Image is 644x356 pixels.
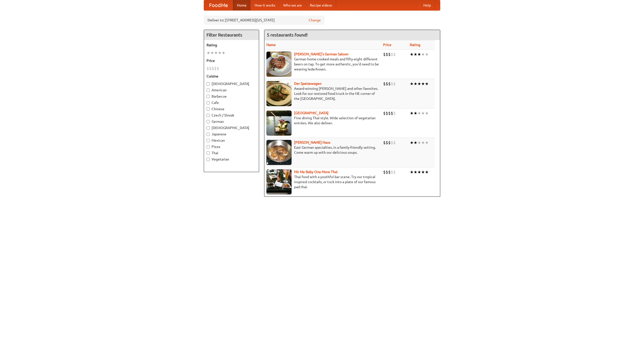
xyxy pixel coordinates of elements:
li: $ [209,66,212,71]
label: Czech / Slovak [207,113,256,118]
label: [DEMOGRAPHIC_DATA] [207,125,256,130]
li: $ [383,140,386,145]
li: $ [386,140,388,145]
input: American [207,89,210,92]
input: Barbecue [207,95,210,98]
li: ★ [425,169,429,175]
li: $ [386,81,388,87]
h5: Rating [207,43,256,48]
input: Vegetarian [207,158,210,161]
input: [DEMOGRAPHIC_DATA] [207,126,210,130]
li: ★ [417,52,421,57]
li: ★ [222,50,225,56]
li: $ [393,140,396,145]
li: $ [388,110,391,116]
li: $ [388,169,391,175]
input: Chinese [207,107,210,111]
li: ★ [410,140,414,145]
li: ★ [410,110,414,116]
li: $ [383,81,386,87]
label: Vegetarian [207,157,256,162]
li: $ [393,52,396,57]
li: ★ [421,81,425,87]
div: Deliver to: [STREET_ADDRESS][US_STATE] [204,16,325,25]
input: Pizza [207,145,210,148]
label: Thai [207,150,256,155]
h5: Cuisine [207,74,256,79]
ng-pluralize: 5 restaurants found! [267,32,308,37]
img: kohlhaus.jpg [266,140,292,165]
img: speisewagen.jpg [266,81,292,106]
img: babythai.jpg [266,169,292,194]
li: ★ [417,140,421,145]
input: Cafe [207,101,210,104]
a: [PERSON_NAME]'s German Saloon [294,52,348,56]
p: German home-cooked meals and fifty-eight different beers on tap. To get more authentic, you'd nee... [266,57,379,72]
label: German [207,119,256,124]
img: satay.jpg [266,110,292,136]
input: German [207,120,210,123]
a: Der Speisewagen [294,82,321,86]
li: ★ [417,110,421,116]
li: ★ [414,169,417,175]
li: $ [207,66,209,71]
li: ★ [425,140,429,145]
li: $ [383,110,386,116]
li: ★ [414,140,417,145]
label: Barbecue [207,94,256,99]
a: Who we are [279,0,306,10]
li: $ [217,66,219,71]
img: esthers.jpg [266,52,292,77]
b: Hit Me Baby One More Thai [294,170,338,174]
a: Price [383,43,391,47]
li: ★ [410,52,414,57]
li: $ [388,81,391,87]
li: $ [386,110,388,116]
h4: Filter Restaurants [204,30,259,40]
li: ★ [410,81,414,87]
li: ★ [421,110,425,116]
p: Fine dining Thai-style. Wide selection of vegetarian entrées. We also deliver. [266,115,379,126]
a: Change [309,18,321,23]
input: Czech / Slovak [207,114,210,117]
label: Pizza [207,144,256,149]
p: East German specialties, in a family-friendly setting. Come warm up with our delicious soups. [266,145,379,155]
p: Award-winning [PERSON_NAME] and other favorites. Look for our restored food truck in the NE corne... [266,86,379,101]
li: ★ [410,169,414,175]
a: Recipe videos [306,0,336,10]
label: Japanese [207,132,256,137]
li: $ [393,110,396,116]
li: $ [386,169,388,175]
li: ★ [421,169,425,175]
label: Mexican [207,138,256,143]
input: Japanese [207,133,210,136]
li: ★ [425,52,429,57]
li: ★ [425,81,429,87]
a: Name [266,43,276,47]
h5: Price [207,58,256,63]
li: $ [212,66,214,71]
a: Help [419,0,435,10]
li: ★ [425,110,429,116]
a: FoodMe [204,0,233,10]
label: [DEMOGRAPHIC_DATA] [207,81,256,86]
li: ★ [421,52,425,57]
li: ★ [421,140,425,145]
li: $ [388,140,391,145]
a: Home [233,0,251,10]
li: $ [391,140,393,145]
li: $ [391,169,393,175]
li: $ [383,169,386,175]
label: Chinese [207,106,256,111]
li: $ [391,110,393,116]
a: Rating [410,43,420,47]
p: Thai food with a youthful bar scene. Try our tropical inspired cocktails, or tuck into a plate of... [266,174,379,189]
a: [PERSON_NAME] Haus [294,140,330,144]
li: $ [391,81,393,87]
li: ★ [417,169,421,175]
li: ★ [218,50,222,56]
li: ★ [207,50,210,56]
